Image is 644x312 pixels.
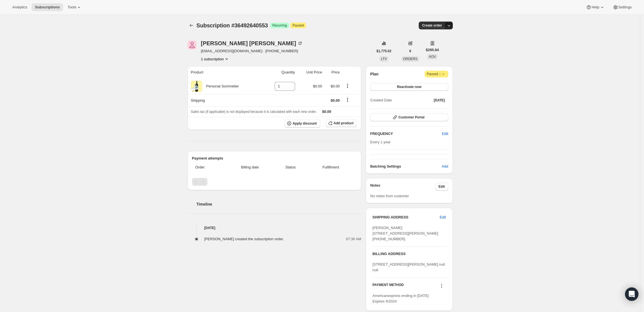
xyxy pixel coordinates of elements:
[426,47,439,53] span: $295.84
[372,262,445,272] span: [STREET_ADDRESS][PERSON_NAME] null null
[372,251,446,257] h3: BILLING ADDRESS
[204,237,284,241] span: [PERSON_NAME] created the subscription order.
[625,287,638,301] div: Open Intercom Messenger
[583,3,608,11] button: Help
[398,115,424,120] span: Customer Portal
[188,94,263,106] th: Shipping
[9,3,30,11] button: Analytics
[409,49,411,53] span: 6
[370,194,409,198] span: No notes from customer
[188,225,361,231] h4: [DATE]
[439,72,440,76] span: |
[227,165,273,170] span: Billing date
[440,215,446,220] span: Edit
[618,5,632,9] span: Settings
[422,23,442,28] span: Create order
[419,22,445,29] button: Create order
[435,183,448,190] button: Edit
[334,121,353,125] span: Add product
[370,113,448,121] button: Customer Portal
[202,84,239,89] div: Personal Sommelier
[372,215,440,220] h3: SHIPPING ADDRESS
[272,23,287,28] span: Recurring
[293,121,317,126] span: Apply discount
[370,140,391,144] span: Every 1 year
[263,66,297,78] th: Quantity
[370,71,379,77] h2: Plan
[331,84,340,88] span: $0.00
[343,97,352,103] button: Shipping actions
[192,156,357,161] h2: Payment attempts
[436,213,449,222] button: Edit
[197,22,268,28] span: Subscription #36492640553
[609,3,635,11] button: Settings
[372,226,438,241] span: [PERSON_NAME] [STREET_ADDRESS][PERSON_NAME] [PHONE_NUMBER]
[285,119,320,128] button: Apply discount
[32,3,63,11] button: Subscriptions
[201,48,303,54] span: [EMAIL_ADDRESS][DOMAIN_NAME] · [PHONE_NUMBER]
[346,236,361,242] span: 07:36 AM
[324,66,341,78] th: Price
[403,57,417,61] span: ORDERS
[438,162,451,171] button: Add
[427,71,446,77] span: Paused
[442,131,448,137] span: Edit
[370,183,435,190] h3: Notes
[370,131,442,137] h2: FREQUENCY
[313,84,322,88] span: $0.00
[322,109,331,114] span: $0.00
[370,164,442,169] h6: Batching Settings
[370,97,392,103] span: Created Date
[68,5,76,9] span: Tools
[372,294,428,303] span: Americanexpress ending in [DATE] Expires 4/2024
[373,47,395,55] button: $1,775.02
[331,98,340,103] span: $0.00
[188,22,195,29] button: Subscriptions
[372,283,404,290] h3: PAYMENT METHOD
[377,49,391,53] span: $1,775.02
[192,178,357,186] nav: Pagination
[308,165,353,170] span: Fulfillment
[439,184,445,189] span: Edit
[191,81,202,92] img: product img
[397,85,421,89] span: Reactivate now
[293,23,304,28] span: Paused
[276,165,305,170] span: Status
[343,83,352,89] button: Product actions
[434,98,445,103] span: [DATE]
[188,41,197,49] span: Eric Eads
[201,56,229,62] button: Product actions
[197,201,361,207] h2: Timeline
[442,164,448,169] span: Add
[192,161,226,173] th: Order
[429,55,436,59] span: AOV
[439,129,451,138] button: Edit
[592,5,599,9] span: Help
[64,3,85,11] button: Tools
[201,41,303,46] div: [PERSON_NAME] [PERSON_NAME]
[381,57,387,61] span: LTV
[326,119,357,127] button: Add product
[430,96,448,104] button: [DATE]
[297,66,324,78] th: Unit Price
[12,5,27,9] span: Analytics
[191,110,317,114] span: Sales tax (if applicable) is not displayed because it is calculated with each new order.
[370,83,448,91] button: Reactivate now
[188,66,263,78] th: Product
[35,5,60,9] span: Subscriptions
[406,47,415,55] button: 6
